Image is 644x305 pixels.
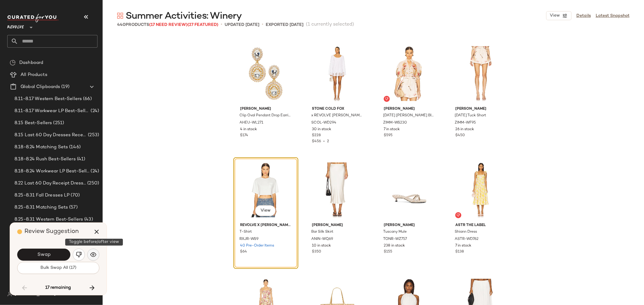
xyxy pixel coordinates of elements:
span: (24) [89,168,99,175]
span: 8.11-8.17 Workwear LP Best-Sellers [14,108,89,115]
img: svg%3e [7,292,12,297]
img: TONR-WZ757_V1.jpg [379,159,440,220]
span: $350 [312,249,321,255]
span: 440 [117,23,126,27]
span: 8.11-8.17 Western Best-Sellers [14,96,82,102]
span: 8.25-8.31 Western Best-Sellers [14,216,83,223]
span: (43) [83,216,93,223]
span: $138 [455,249,464,255]
span: (19) [60,83,69,90]
img: svg%3e [76,252,82,258]
span: Clip Oval Pendant Drop Earrings [240,113,291,118]
img: AHEU-WL271_V1.jpg [235,43,296,104]
span: 30 in stock [312,127,331,132]
img: SCOL-WD294_V1.jpg [307,43,368,104]
span: 17 remaining [46,285,71,291]
span: • [321,140,327,143]
span: (146) [68,144,81,151]
span: TONR-WZ757 [383,237,407,242]
span: $174 [240,133,248,138]
button: View [546,11,572,20]
span: View [260,208,271,213]
span: $155 [384,249,392,255]
span: [DATE] Tuck Short [455,113,486,118]
span: RXJR-WS9 [240,237,259,242]
span: (24) [89,108,99,115]
span: (1 currently selected) [306,21,354,28]
img: ZIMM-WF95_V1.jpg [450,43,511,104]
span: ZIMM-WS230 [383,120,407,126]
span: $228 [312,133,321,138]
img: ASTR-WD762_V1.jpg [450,159,511,220]
img: svg%3e [385,97,389,101]
span: 2 [327,140,329,143]
img: svg%3e [90,252,96,258]
span: [PERSON_NAME] [384,106,435,112]
p: updated [DATE] [225,22,259,28]
span: 8.15 Last 60 Day Dresses Receipt [14,132,87,139]
span: Bar Silk Skirt [311,229,333,235]
span: 8.18-8.24 Rush Best-Sellers [14,156,76,163]
span: $595 [384,133,392,138]
span: Shiann Dress [455,229,477,235]
span: ASTR the Label [455,223,506,228]
span: Dashboard [19,59,43,66]
span: (66) [82,96,92,102]
span: [PERSON_NAME] [312,223,363,228]
span: • [221,21,222,28]
span: T-Shirt [240,229,252,235]
span: ZIMM-WF95 [455,120,476,126]
span: 10 in stock [312,243,331,249]
div: Products [117,22,218,28]
span: (251) [52,120,64,127]
img: ANIN-WQ69_V1.jpg [307,159,368,220]
img: ZIMM-WS230_V1.jpg [379,43,440,104]
span: 8.25-8.31 Fall Dresses LP [14,192,70,199]
span: Bulk Swap All (17) [40,266,76,270]
a: Details [576,13,591,19]
span: (27 Featured) [187,23,218,27]
span: (41) [76,156,85,163]
span: $456 [312,140,321,143]
span: Stone Cold Fox [312,106,363,112]
span: View [549,13,560,18]
span: 238 in stock [384,243,405,249]
span: Revolve [7,20,24,31]
img: cfy_white_logo.C9jOOHJF.svg [7,14,59,22]
span: [PERSON_NAME] [240,106,291,112]
span: 8.18-8.24 Matching Sets [14,144,68,151]
span: (250) [86,180,99,187]
span: [DATE] [PERSON_NAME] Blouse [383,113,434,118]
span: Review Suggestion [24,228,79,235]
span: Swap [37,252,50,258]
span: ANIN-WQ69 [311,237,333,242]
span: 7 in stock [455,243,471,249]
span: 8.15 Best-Sellers [14,120,52,127]
button: View [255,205,276,216]
span: 4 in stock [240,127,257,132]
img: RXJR-WS9_V1.jpg [235,159,296,220]
span: SCOL-WD294 [311,120,336,126]
img: svg%3e [117,13,123,19]
span: ASTR-WD762 [455,237,479,242]
span: 26 in stock [455,127,474,132]
img: svg%3e [457,213,460,217]
span: (70) [70,192,80,199]
span: (17 Need Review) [149,23,187,27]
span: 8.22 Last 60 Day Receipt Dresses [14,180,86,187]
span: Global Clipboards [21,83,60,90]
span: [PERSON_NAME] [384,223,435,228]
span: • [262,21,263,28]
span: 8.25-8.31 Matching Sets [14,204,68,211]
span: [PERSON_NAME] [455,106,506,112]
span: 8.18-8.24 Workwear LP Best-Sellers [14,168,89,175]
button: Bulk Swap All (17) [17,262,99,274]
button: Swap [17,249,70,261]
p: Exported [DATE] [266,22,303,28]
img: svg%3e [10,60,16,66]
span: Summer Activities: Winery [126,10,242,22]
span: $450 [455,133,465,138]
span: 7 in stock [384,127,400,132]
span: Tuscany Mule [383,229,407,235]
span: AHEU-WL271 [240,120,264,126]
